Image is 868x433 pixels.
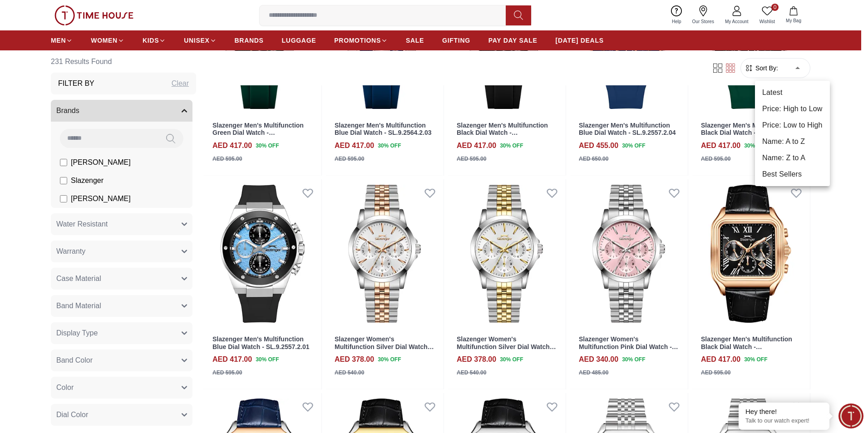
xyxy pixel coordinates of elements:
[755,133,830,150] li: Name: A to Z
[755,84,830,101] li: Latest
[745,407,823,416] div: Hey there!
[745,417,823,425] p: Talk to our watch expert!
[755,166,830,182] li: Best Sellers
[755,150,830,166] li: Name: Z to A
[755,101,830,117] li: Price: High to Low
[755,117,830,133] li: Price: Low to High
[838,403,863,428] div: Chat Widget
